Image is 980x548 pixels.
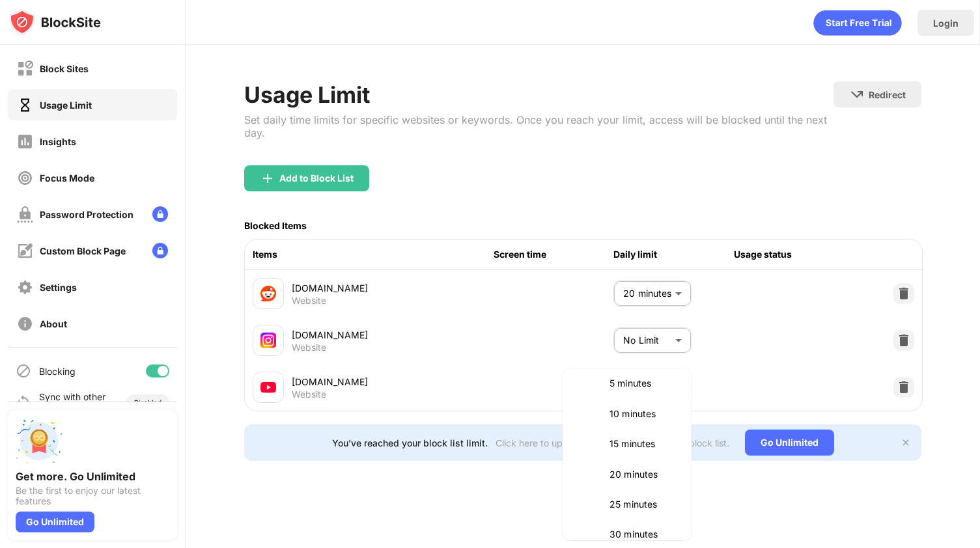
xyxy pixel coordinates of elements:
p: 30 minutes [609,527,676,541]
p: 25 minutes [609,497,676,512]
p: 10 minutes [609,407,676,421]
p: 5 minutes [609,376,676,390]
p: 15 minutes [609,437,676,451]
p: 20 minutes [609,467,676,482]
